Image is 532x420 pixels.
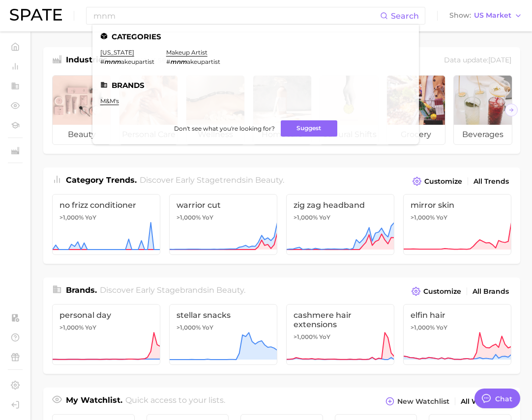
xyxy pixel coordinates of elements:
span: Customize [423,287,461,296]
span: US Market [474,13,511,18]
li: Categories [100,32,411,41]
a: elfin hair>1,000% YoY [403,304,511,365]
img: SPATE [10,9,62,21]
button: ShowUS Market [447,9,525,22]
span: YoY [85,324,96,332]
span: mirror skin [411,200,504,210]
span: Customize [424,177,462,186]
em: mnm [104,58,121,65]
span: beauty [216,285,244,295]
span: warrior cut [177,200,270,210]
a: mirror skin>1,000% YoY [403,194,511,255]
a: beauty [52,75,111,145]
li: Brands [100,81,411,89]
button: New Watchlist [383,394,452,408]
span: >1,000% [294,333,318,340]
input: Search here for a brand, industry, or ingredient [92,7,380,24]
a: Log out. Currently logged in with e-mail olivier@spate.nyc. [8,397,23,412]
a: All Watchlists [458,395,511,408]
a: beverages [453,75,512,145]
span: New Watchlist [397,397,449,406]
a: personal day>1,000% YoY [52,304,160,365]
a: no frizz conditioner>1,000% YoY [52,194,160,255]
span: stellar snacks [177,310,270,320]
span: YoY [85,214,96,222]
a: cashmere hair extensions>1,000% YoY [286,304,394,365]
span: no frizz conditioner [59,200,153,210]
span: beauty [53,125,111,144]
span: # [166,58,170,65]
a: makeup artist [166,49,207,56]
div: Data update: [DATE] [444,54,511,67]
a: [US_STATE] [100,49,134,56]
span: >1,000% [177,324,201,331]
span: Don't see what you're looking for? [174,125,275,132]
span: Discover Early Stage trends in . [140,175,284,185]
a: zig zag headband>1,000% YoY [286,194,394,255]
span: Show [449,13,471,18]
span: Search [391,11,419,21]
span: cashmere hair extensions [294,310,387,329]
a: m&m's [100,97,119,105]
span: beauty [255,175,283,185]
span: YoY [202,214,213,222]
span: akeupartist [121,58,154,65]
span: beverages [454,125,512,144]
span: >1,000% [294,214,318,221]
span: >1,000% [411,214,435,221]
span: # [100,58,104,65]
span: >1,000% [411,324,435,331]
span: YoY [319,333,330,341]
span: YoY [436,324,447,332]
a: stellar snacks>1,000% YoY [169,304,277,365]
a: warrior cut>1,000% YoY [169,194,277,255]
span: >1,000% [177,214,201,221]
h1: My Watchlist. [66,394,122,408]
span: personal day [59,310,153,320]
span: Discover Early Stage brands in . [100,285,245,295]
span: All Brands [473,287,509,296]
a: All Brands [470,285,511,298]
span: YoY [436,214,447,222]
button: Suggest [281,120,337,137]
span: akeupartist [187,58,220,65]
span: Brands . [66,285,97,295]
span: >1,000% [59,324,84,331]
em: mnm [170,58,187,65]
span: All Watchlists [461,397,509,406]
span: Category Trends . [66,175,137,185]
span: >1,000% [59,214,84,221]
h1: Industries. [66,54,110,67]
button: Customize [410,174,465,188]
span: elfin hair [411,310,504,320]
span: YoY [319,214,330,222]
span: All Trends [473,177,509,186]
button: Scroll Right [505,104,518,116]
span: YoY [202,324,213,332]
a: All Trends [471,175,511,188]
button: Customize [409,284,464,298]
span: zig zag headband [294,200,387,210]
h2: Quick access to your lists. [125,394,225,408]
